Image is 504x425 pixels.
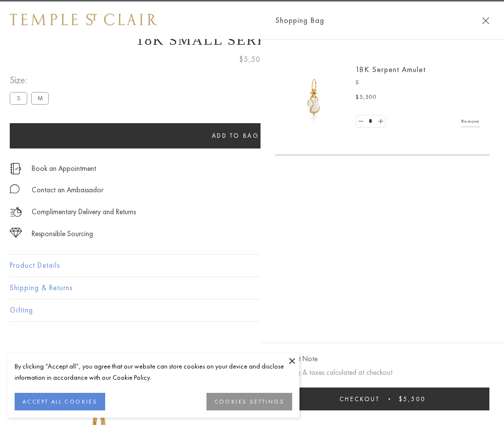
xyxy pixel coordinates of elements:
[355,92,377,102] span: $5,500
[32,228,93,240] div: Responsible Sourcing
[399,395,426,403] span: $5,500
[239,53,265,66] span: $5,500
[32,206,136,218] p: Complimentary Delivery and Returns
[339,395,380,403] span: Checkout
[375,115,385,128] a: Set quantity to 2
[10,92,27,104] label: S
[355,78,480,88] p: S
[206,393,292,410] button: COOKIES SETTINGS
[356,115,366,128] a: Set quantity to 0
[10,277,494,299] button: Shipping & Returns
[275,14,324,27] span: Shopping Bag
[10,163,21,174] img: icon_appointment.svg
[10,255,494,277] button: Product Details
[285,68,343,127] img: P51836-E11SERPPV
[275,367,489,379] p: Shipping & taxes calculated at checkout
[15,361,292,383] div: By clicking “Accept all”, you agree that our website can store cookies on your device and disclos...
[10,123,461,148] button: Add to bag
[10,72,53,88] span: Size:
[275,388,489,410] button: Checkout $5,500
[31,92,49,104] label: M
[10,184,19,194] img: MessageIcon-01_2.svg
[32,184,103,196] div: Contact an Ambassador
[10,228,22,238] img: icon_sourcing.svg
[10,299,494,321] button: Gifting
[10,32,494,48] h1: 18K Small Serpent Amulet
[461,116,480,127] a: Remove
[275,353,317,365] button: Add Gift Note
[355,64,426,74] a: 18K Serpent Amulet
[482,17,489,24] button: Close Shopping Bag
[10,206,22,218] img: icon_delivery.svg
[212,131,260,140] span: Add to bag
[15,393,105,410] button: ACCEPT ALL COOKIES
[32,163,96,174] a: Book an Appointment
[10,14,157,25] img: Temple St. Clair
